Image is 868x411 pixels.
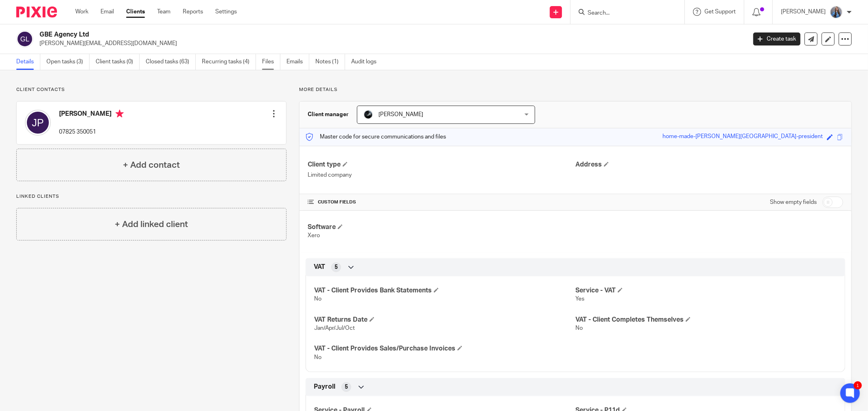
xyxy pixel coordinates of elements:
[770,198,817,206] label: Show empty fields
[575,286,837,295] h4: Service - VAT
[314,263,325,271] span: VAT
[314,344,575,353] h4: VAT - Client Provides Sales/Purchase Invoices
[25,110,51,136] img: svg%3E
[262,54,280,70] a: Files
[314,286,575,295] h4: VAT - Client Provides Bank Statements
[575,325,583,331] span: No
[575,160,843,169] h4: Address
[202,54,256,70] a: Recurring tasks (4)
[286,54,309,70] a: Emails
[308,110,349,119] h3: Client manager
[183,8,203,16] a: Reports
[116,110,124,118] i: Primary
[16,54,40,70] a: Details
[308,160,575,169] h4: Client type
[753,32,800,45] a: Create task
[215,8,237,16] a: Settings
[351,54,383,70] a: Audit logs
[101,8,114,16] a: Email
[16,6,57,17] img: Pixie
[781,8,826,16] p: [PERSON_NAME]
[314,355,321,360] span: No
[299,87,852,93] p: More details
[575,296,584,302] span: Yes
[16,193,286,200] p: Linked clients
[575,316,837,324] h4: VAT - Client Completes Themselves
[306,133,446,141] p: Master code for secure communications and files
[308,171,575,179] p: Limited company
[115,218,188,231] h4: + Add linked client
[704,9,736,15] span: Get Support
[39,39,741,48] p: [PERSON_NAME][EMAIL_ADDRESS][DOMAIN_NAME]
[39,30,601,39] h2: GBE Agency Ltd
[315,54,345,70] a: Notes (1)
[308,223,575,231] h4: Software
[126,8,145,16] a: Clients
[345,383,348,391] span: 5
[314,316,575,324] h4: VAT Returns Date
[96,54,140,70] a: Client tasks (0)
[314,325,355,331] span: Jan/Apr/Jul/Oct
[59,128,124,136] p: 07825 350051
[363,110,373,119] img: 1000002122.jpg
[308,199,575,205] h4: CUSTOM FIELDS
[75,8,88,16] a: Work
[16,30,33,48] img: svg%3E
[378,112,423,117] span: [PERSON_NAME]
[146,54,196,70] a: Closed tasks (63)
[314,383,335,391] span: Payroll
[587,10,660,17] input: Search
[314,296,321,302] span: No
[308,233,320,238] span: Xero
[16,87,286,93] p: Client contacts
[335,263,338,271] span: 5
[157,8,171,16] a: Team
[662,132,823,142] div: home-made-[PERSON_NAME][GEOGRAPHIC_DATA]-president
[59,110,124,120] h4: [PERSON_NAME]
[123,159,180,171] h4: + Add contact
[854,381,862,389] div: 1
[46,54,90,70] a: Open tasks (3)
[830,6,843,19] img: Amanda-scaled.jpg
